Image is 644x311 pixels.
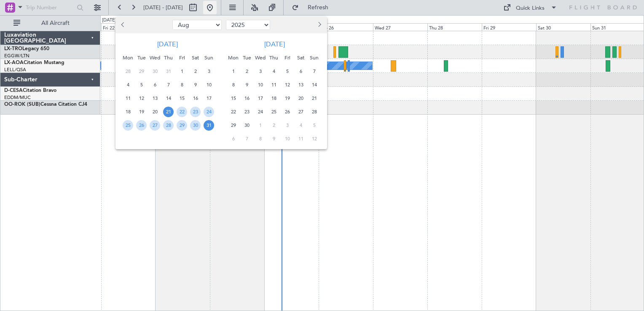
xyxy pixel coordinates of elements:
a: EGGW/LTN [4,53,30,59]
div: 8-8-2025 [175,78,189,91]
span: 4 [268,66,279,77]
div: 12-10-2025 [308,132,321,145]
span: 17 [204,93,214,104]
div: 25-8-2025 [121,118,135,132]
span: 26 [136,120,147,131]
div: 9-9-2025 [240,78,254,91]
span: 28 [309,107,319,117]
span: 8 [177,80,187,90]
span: 17 [255,93,266,104]
button: Refresh [288,1,338,14]
span: 7 [309,66,319,77]
div: 6-9-2025 [294,64,308,78]
div: 19-9-2025 [281,91,294,105]
div: 29-9-2025 [227,118,240,132]
div: 7-9-2025 [308,64,321,78]
span: 30 [190,120,201,131]
span: 29 [177,120,187,131]
div: 27-8-2025 [148,118,162,132]
div: 7-8-2025 [162,78,175,91]
div: Thu [162,51,175,64]
div: Thu 28 [427,23,482,31]
span: 1 [177,66,187,77]
div: 10-9-2025 [254,78,267,91]
span: 31 [204,120,214,131]
span: 15 [228,93,239,104]
div: 14-9-2025 [308,78,321,91]
div: 4-9-2025 [267,64,281,78]
div: 4-10-2025 [294,118,308,132]
span: 12 [136,93,147,104]
span: 9 [190,80,201,90]
span: Refresh [301,5,336,11]
span: 29 [228,120,239,131]
span: 16 [241,93,252,104]
div: Fri [281,51,294,64]
div: 13-8-2025 [148,91,162,105]
span: 15 [177,93,187,104]
div: Tue 26 [319,23,373,31]
div: 15-9-2025 [227,91,240,105]
span: 11 [123,93,133,104]
div: 3-10-2025 [281,118,294,132]
span: 12 [282,80,292,90]
span: 23 [241,107,252,117]
a: D-CESACitation Bravo [4,88,56,93]
span: 8 [255,134,266,144]
div: 23-8-2025 [189,105,202,118]
div: 1-8-2025 [175,64,189,78]
div: 23-9-2025 [240,105,254,118]
span: [DATE] - [DATE] [143,4,183,11]
span: 25 [123,120,133,131]
span: 19 [136,107,147,117]
div: Sat [294,51,308,64]
span: 18 [123,107,133,117]
span: 7 [163,80,174,90]
span: 9 [268,134,279,144]
div: Wed [254,51,267,64]
div: 4-8-2025 [121,78,135,91]
span: 20 [150,107,160,117]
span: 10 [204,80,214,90]
span: 27 [150,120,160,131]
span: 1 [228,66,239,77]
div: 11-9-2025 [267,78,281,91]
span: 13 [295,80,306,90]
div: Mon [227,51,240,64]
span: 5 [309,120,319,131]
input: Trip Number [26,1,74,14]
div: 5-10-2025 [308,118,321,132]
div: 30-7-2025 [148,64,162,78]
span: 29 [136,66,147,77]
span: 13 [150,93,160,104]
span: 2 [268,120,279,131]
span: 3 [204,66,214,77]
div: Sun 24 [210,23,264,31]
div: 12-9-2025 [281,78,294,91]
span: 3 [282,120,292,131]
span: 27 [295,107,306,117]
span: 22 [228,107,239,117]
span: 25 [268,107,279,117]
span: D-CESA [4,88,23,93]
div: 6-8-2025 [148,78,162,91]
span: 28 [123,66,133,77]
div: 29-8-2025 [175,118,189,132]
div: 21-8-2025 [162,105,175,118]
div: Sun [202,51,216,64]
span: 6 [228,134,239,144]
div: Tue [135,51,148,64]
span: 4 [123,80,133,90]
span: 30 [241,120,252,131]
div: 8-10-2025 [254,132,267,145]
div: 30-9-2025 [240,118,254,132]
div: Sat [189,51,202,64]
div: Fri 22 [101,23,156,31]
span: 14 [163,93,174,104]
a: LELL/QSA [4,67,26,73]
span: 22 [177,107,187,117]
span: 6 [150,80,160,90]
div: Fri 29 [482,23,536,31]
div: 10-8-2025 [202,78,216,91]
span: 21 [309,93,319,104]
